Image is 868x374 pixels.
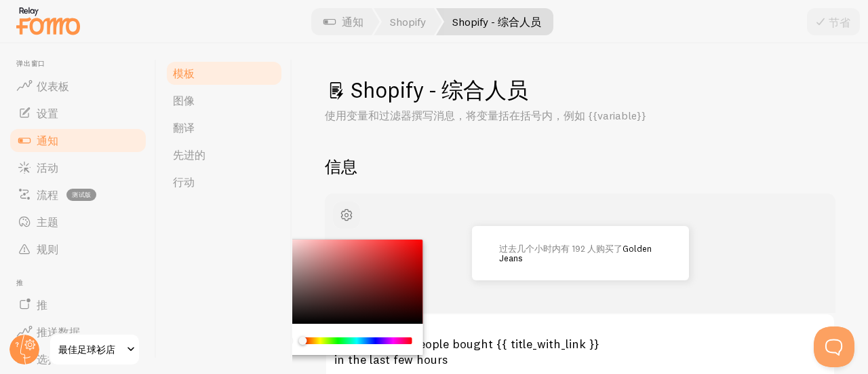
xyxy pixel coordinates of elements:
font: 有 192 人购买了 [561,243,623,254]
a: 推 [8,291,148,318]
font: 行动 [173,175,195,189]
font: 过去几个小时内 [499,243,561,254]
a: 模板 [165,60,283,87]
font: 图像 [173,94,195,107]
div: Chrome color picker [271,240,423,355]
iframe: 求助童子军信标 - 开放 [814,326,854,367]
a: 最佳足球衫店 [49,333,140,366]
a: 设置 [8,100,148,127]
a: 先进的 [165,141,283,168]
font: 仪表板 [37,79,69,93]
font: 主题 [37,215,58,229]
a: Golden Jeans [499,243,652,263]
font: 先进的 [173,148,205,162]
a: 主题 [8,208,148,236]
font: 弹出窗口 [16,59,45,68]
font: 推送数据 [37,325,80,339]
font: 活动 [37,161,58,174]
a: 流程 测试版 [8,181,148,208]
font: 设置 [37,107,58,120]
font: 规则 [37,242,58,256]
font: 测试版 [72,191,92,198]
a: 翻译 [165,114,283,141]
font: 推 [37,298,47,312]
font: 通知 [37,134,58,147]
font: 推 [16,278,24,287]
a: 推送数据 [8,318,148,345]
a: 仪表板 [8,73,148,100]
font: 流程 [37,188,58,202]
a: 行动 [165,168,283,195]
a: 活动 [8,154,148,181]
font: 使用变量和过滤器撰写消息，将变量括在括号内，例如 {{variable}} [325,109,646,122]
font: 模板 [173,67,195,80]
a: 图像 [165,87,283,114]
a: 通知 [8,127,148,154]
font: 最佳足球衫店 [58,343,115,356]
font: 信息 [325,156,357,176]
img: fomo-relay-logo-orange.svg [14,3,82,38]
font: Shopify - 综合人员 [351,77,528,103]
font: 翻译 [173,121,195,134]
a: 规则 [8,236,148,263]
